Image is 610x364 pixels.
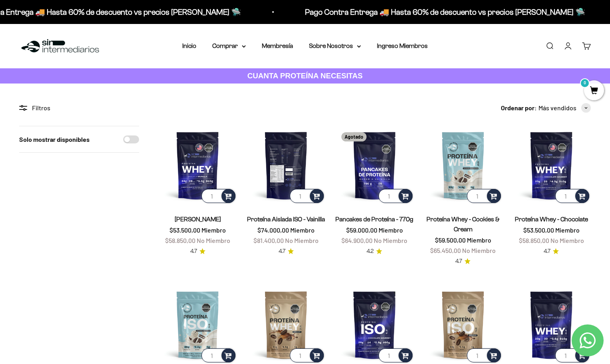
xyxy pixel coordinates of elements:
span: No Miembro [374,237,407,244]
a: 4.74.7 de 5.0 estrellas [544,247,559,256]
span: No Miembro [197,237,230,244]
span: Miembro [555,226,580,234]
span: $74.000,00 [257,226,289,234]
summary: Comprar [212,41,246,51]
span: 4.7 [544,247,550,256]
span: No Miembro [550,237,584,244]
span: $64.900,00 [341,237,373,244]
button: Más vendidos [538,103,591,113]
img: Proteína Aislada ISO - Vainilla [247,126,325,205]
a: 4.74.7 de 5.0 estrellas [279,247,294,256]
a: Pancakes de Proteína - 770g [335,216,413,223]
p: Pago Contra Entrega 🚚 Hasta 60% de descuento vs precios [PERSON_NAME] 🛸 [295,6,575,18]
span: 4.7 [279,247,285,256]
a: Proteína Whey - Chocolate [515,216,588,223]
span: Miembro [379,226,403,234]
a: [PERSON_NAME] [175,216,221,223]
span: Ordenar por: [501,103,537,113]
span: No Miembro [285,237,319,244]
a: 0 [584,87,604,95]
span: $53.500,00 [169,226,200,234]
strong: CUANTA PROTEÍNA NECESITAS [247,72,363,80]
span: $58.850,00 [519,237,549,244]
a: Proteína Whey - Cookies & Cream [427,216,500,233]
span: Miembro [467,236,491,244]
div: Filtros [19,103,139,113]
span: $59.000,00 [346,226,377,234]
mark: 0 [580,78,590,88]
span: Miembro [290,226,315,234]
span: No Miembro [462,247,496,254]
a: 4.74.7 de 5.0 estrellas [455,257,470,266]
span: $59.500,00 [435,236,466,244]
span: Más vendidos [538,103,576,113]
a: 4.24.2 de 5.0 estrellas [367,247,382,256]
span: 4.7 [190,247,197,256]
label: Solo mostrar disponibles [19,134,90,145]
span: $53.500,00 [523,226,554,234]
span: $81.400,00 [253,237,284,244]
span: $65.450,00 [430,247,461,254]
a: Ingreso Miembros [377,42,428,49]
span: 4.2 [367,247,374,256]
a: 4.74.7 de 5.0 estrellas [190,247,205,256]
span: 4.7 [455,257,462,266]
a: Membresía [262,42,293,49]
a: Inicio [182,42,196,49]
summary: Sobre Nosotros [309,41,361,51]
a: Proteína Aislada ISO - Vainilla [247,216,325,223]
span: Miembro [201,226,226,234]
span: $58.850,00 [165,237,195,244]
